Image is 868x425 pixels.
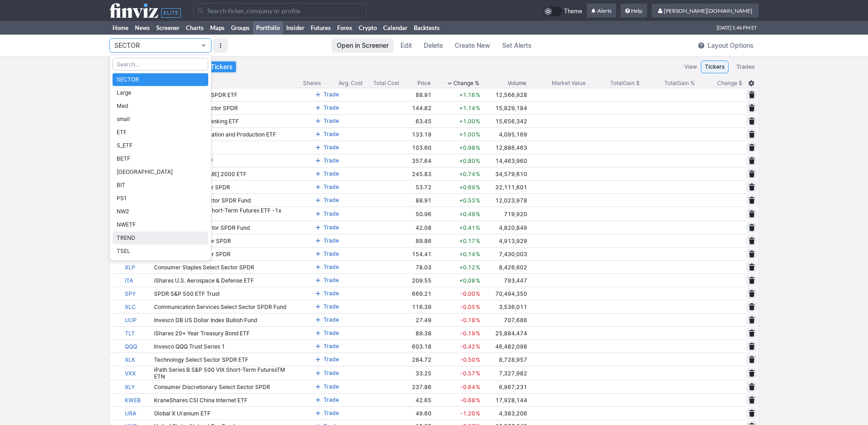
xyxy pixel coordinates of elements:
[113,58,208,71] input: Search…
[117,181,204,190] span: BIT
[117,207,204,216] span: NW2
[117,141,204,150] span: S_ETF
[117,194,204,203] span: PS1
[117,233,204,243] span: TREND
[117,101,204,111] span: Med
[117,128,204,137] span: ETF
[117,75,204,84] span: SECTOR
[117,115,204,124] span: small
[117,220,204,229] span: NWETF
[117,88,204,97] span: Large
[117,154,204,163] span: BETF
[117,247,204,256] span: TSEL
[117,167,204,177] span: [GEOGRAPHIC_DATA]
